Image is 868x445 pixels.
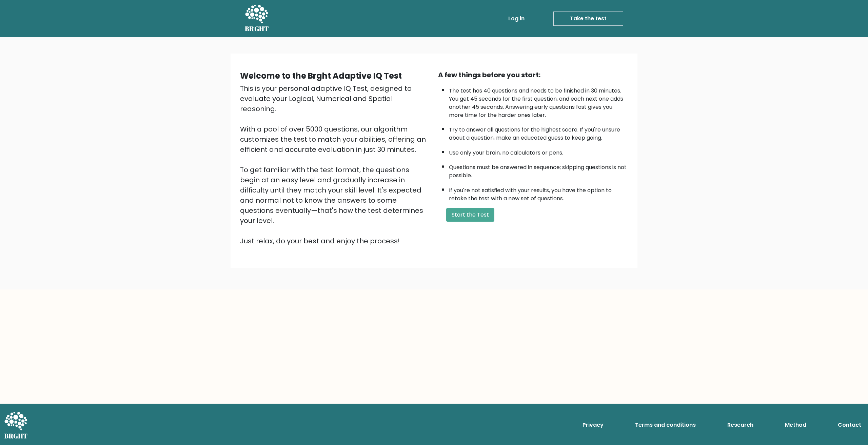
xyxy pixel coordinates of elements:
[449,122,628,142] li: Try to answer all questions for the highest score. If you're unsure about a question, make an edu...
[449,83,628,119] li: The test has 40 questions and needs to be finished in 30 minutes. You get 45 seconds for the firs...
[240,70,402,81] b: Welcome to the Brght Adaptive IQ Test
[835,418,864,432] a: Contact
[438,70,628,80] div: A few things before you start:
[245,25,269,33] h5: BRGHT
[553,12,623,26] a: Take the test
[449,145,628,157] li: Use only your brain, no calculators or pens.
[580,418,606,432] a: Privacy
[446,208,494,222] button: Start the Test
[782,418,809,432] a: Method
[632,418,698,432] a: Terms and conditions
[240,83,430,246] div: This is your personal adaptive IQ Test, designed to evaluate your Logical, Numerical and Spatial ...
[506,12,527,25] a: Log in
[449,183,628,203] li: If you're not satisfied with your results, you have the option to retake the test with a new set ...
[725,418,756,432] a: Research
[449,160,628,180] li: Questions must be answered in sequence; skipping questions is not possible.
[245,3,269,35] a: BRGHT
